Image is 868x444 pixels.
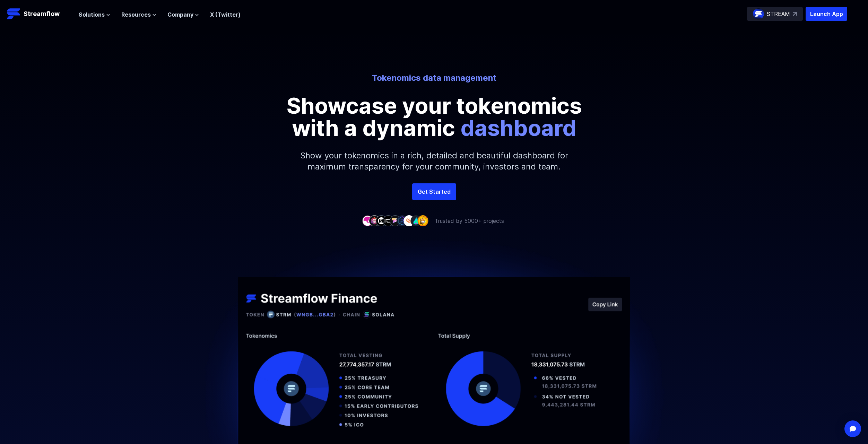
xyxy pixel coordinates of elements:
[376,215,387,226] img: company-3
[390,215,401,226] img: company-5
[435,217,504,225] p: Trusted by 5000+ projects
[242,72,626,84] p: Tokenomics data management
[24,9,60,19] p: Streamflow
[767,10,790,18] p: STREAM
[167,10,199,19] button: Company
[410,215,422,226] img: company-8
[460,114,576,141] span: dashboard
[210,11,241,18] a: X (Twitter)
[362,215,373,226] img: company-1
[403,215,415,226] img: company-7
[793,12,797,16] img: top-right-arrow.svg
[79,10,105,19] span: Solutions
[285,139,583,183] p: Show your tokenomics in a rich, detailed and beautiful dashboard for maximum transparency for you...
[121,10,151,19] span: Resources
[412,183,456,200] a: Get Started
[278,95,590,139] p: Showcase your tokenomics with a dynamic
[7,7,21,21] img: Streamflow Logo
[747,7,803,21] a: STREAM
[167,10,193,19] span: Company
[369,215,380,226] img: company-2
[397,215,408,226] img: company-6
[7,7,72,21] a: Streamflow
[417,215,428,226] img: company-9
[806,7,847,21] button: Launch App
[121,10,156,19] button: Resources
[383,215,394,226] img: company-4
[844,420,861,437] div: Open Intercom Messenger
[753,8,764,19] img: streamflow-logo-circle.png
[79,10,110,19] button: Solutions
